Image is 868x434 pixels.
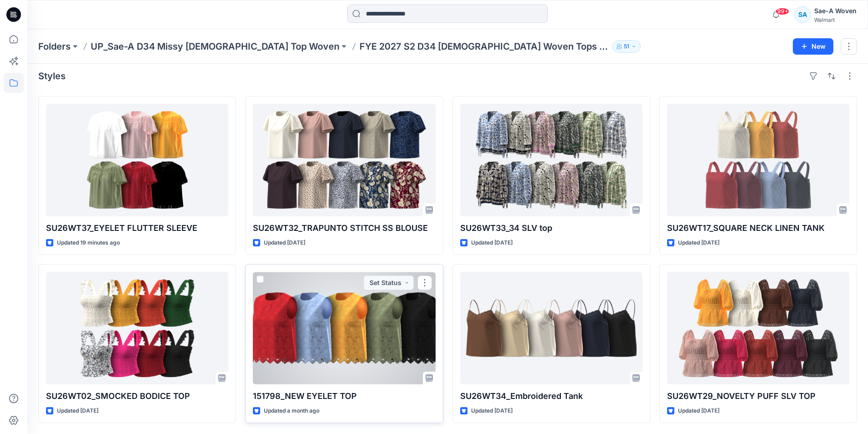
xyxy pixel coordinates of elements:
a: Folders [38,40,71,53]
div: SA [794,6,811,23]
h4: Styles [38,71,66,82]
p: Updated [DATE] [471,406,513,416]
p: 51 [624,41,629,51]
p: SU26WT32_TRAPUNTO STITCH SS BLOUSE [253,222,435,235]
div: Sae-A Woven [814,5,857,16]
a: UP_Sae-A D34 Missy [DEMOGRAPHIC_DATA] Top Woven [91,40,339,53]
a: 151798_NEW EYELET TOP [253,272,435,384]
button: 51 [612,40,641,53]
a: SU26WT34_Embroidered Tank [460,272,642,384]
p: SU26WT34_Embroidered Tank [460,390,642,403]
p: Updated a month ago [264,406,319,416]
a: SU26WT33_34 SLV top [460,104,642,216]
a: SU26WT17_SQUARE NECK LINEN TANK [667,104,849,216]
a: SU26WT32_TRAPUNTO STITCH SS BLOUSE [253,104,435,216]
p: SU26WT29_NOVELTY PUFF SLV TOP [667,390,849,403]
p: Updated [DATE] [678,238,719,248]
a: SU26WT37_EYELET FLUTTER SLEEVE [46,104,228,216]
div: Walmart [814,16,857,23]
span: 99+ [776,8,789,15]
p: Updated [DATE] [57,406,98,416]
p: Updated 19 minutes ago [57,238,120,248]
p: SU26WT17_SQUARE NECK LINEN TANK [667,222,849,235]
a: SU26WT29_NOVELTY PUFF SLV TOP [667,272,849,384]
p: SU26WT33_34 SLV top [460,222,642,235]
p: Updated [DATE] [471,238,513,248]
p: SU26WT02_SMOCKED BODICE TOP [46,390,228,403]
p: SU26WT37_EYELET FLUTTER SLEEVE [46,222,228,235]
p: Updated [DATE] [264,238,305,248]
p: 151798_NEW EYELET TOP [253,390,435,403]
p: FYE 2027 S2 D34 [DEMOGRAPHIC_DATA] Woven Tops - Sae-A [360,40,609,53]
p: Updated [DATE] [678,406,719,416]
button: New [793,38,833,55]
a: SU26WT02_SMOCKED BODICE TOP [46,272,228,384]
